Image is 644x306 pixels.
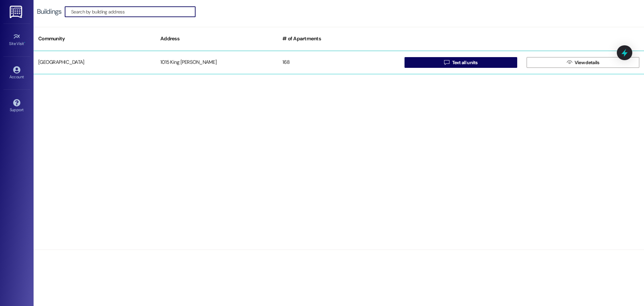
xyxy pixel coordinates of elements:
i:  [444,60,449,65]
div: [GEOGRAPHIC_DATA] [34,56,156,69]
div: 1015 King [PERSON_NAME] [156,56,278,69]
a: Account [3,64,30,82]
a: Site Visit • [3,31,30,49]
i:  [567,60,572,65]
input: Search by building address [71,7,195,16]
a: Support [3,97,30,115]
div: Community [34,31,156,47]
div: Address [156,31,278,47]
button: View details [527,57,639,68]
span: View details [575,59,599,66]
div: 168 [278,56,400,69]
img: ResiDesk Logo [10,6,23,18]
button: Text all units [405,57,517,68]
span: • [24,40,25,45]
div: Buildings [37,8,61,15]
div: # of Apartments [278,31,400,47]
span: Text all units [452,59,478,66]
